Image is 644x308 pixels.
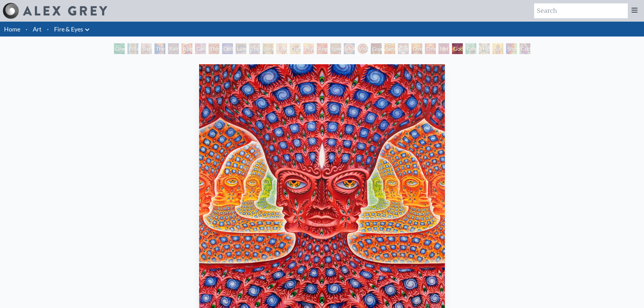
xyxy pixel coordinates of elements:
div: Shpongled [506,43,517,54]
div: Green Hand [114,43,125,54]
div: Collective Vision [222,43,233,54]
div: The Seer [249,43,260,54]
a: Fire & Eyes [54,24,83,34]
input: Search [534,3,628,18]
div: Sol Invictus [493,43,503,54]
div: Cosmic Elf [398,43,409,54]
div: Fractal Eyes [276,43,287,54]
div: Psychomicrograph of a Fractal Paisley Cherub Feather Tip [303,43,314,54]
div: The Torch [154,43,165,54]
div: Rainbow Eye Ripple [168,43,179,54]
div: Sunyata [384,43,395,54]
div: Ophanic Eyelash [290,43,301,54]
div: Seraphic Transport Docking on the Third Eye [263,43,273,54]
div: Aperture [182,43,192,54]
div: Higher Vision [479,43,490,54]
a: Home [4,25,20,33]
div: Angel Skin [317,43,328,54]
div: Liberation Through Seeing [236,43,246,54]
div: Vision Crystal [344,43,355,54]
div: Godself [452,43,463,54]
div: Study for the Great Turn [141,43,152,54]
li: · [23,22,30,37]
li: · [44,22,51,37]
div: Third Eye Tears of Joy [209,43,219,54]
div: Vision Crystal Tondo [357,43,368,54]
div: Guardian of Infinite Vision [371,43,382,54]
div: Pillar of Awareness [127,43,138,54]
div: Oversoul [411,43,422,54]
a: Art [33,24,42,34]
div: Net of Being [438,43,449,54]
div: Cannafist [466,43,476,54]
div: Spectral Lotus [330,43,341,54]
div: Cuddle [520,43,530,54]
div: One [425,43,436,54]
div: Cannabis Sutra [195,43,206,54]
